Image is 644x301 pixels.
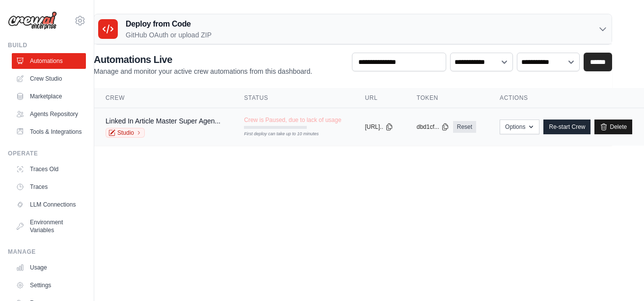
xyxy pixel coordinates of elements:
[94,66,312,76] p: Manage and monitor your active crew automations from this dashboard.
[232,88,353,108] th: Status
[594,120,632,134] a: Delete
[8,150,86,157] div: Operate
[12,161,86,177] a: Traces Old
[12,124,86,140] a: Tools & Integrations
[244,131,307,138] div: First deploy can take up to 10 minutes
[12,179,86,195] a: Traces
[12,53,86,69] a: Automations
[8,41,86,49] div: Build
[12,197,86,212] a: LLM Connections
[12,277,86,293] a: Settings
[405,88,488,108] th: Token
[8,11,57,30] img: Logo
[417,123,449,131] button: dbd1cf...
[8,248,86,256] div: Manage
[126,18,212,30] h3: Deploy from Code
[106,117,220,125] a: Linked In Article Master Super Agen...
[353,88,404,108] th: URL
[543,120,590,134] a: Re-start Crew
[488,88,644,108] th: Actions
[12,214,86,238] a: Environment Variables
[500,120,539,134] button: Options
[106,128,145,138] a: Studio
[453,121,476,133] a: Reset
[12,71,86,87] a: Crew Studio
[12,106,86,122] a: Agents Repository
[12,89,86,104] a: Marketplace
[244,116,341,124] span: Crew is Paused, due to lack of usage
[126,30,212,40] p: GitHub OAuth or upload ZIP
[94,53,312,66] h2: Automations Live
[94,88,232,108] th: Crew
[12,260,86,275] a: Usage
